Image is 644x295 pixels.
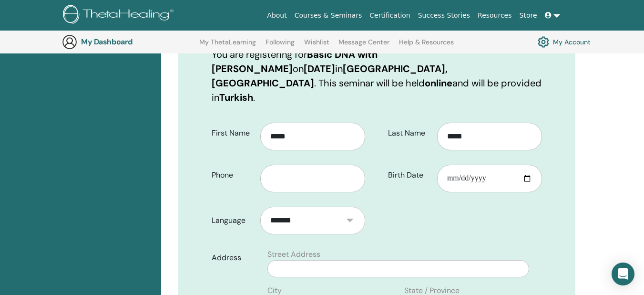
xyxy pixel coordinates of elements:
label: Birth Date [381,166,437,184]
a: Certification [366,7,414,24]
h3: My Dashboard [81,37,176,46]
label: Phone [204,166,261,184]
a: Courses & Seminars [291,7,366,24]
label: Language [204,211,261,230]
a: Following [266,38,295,53]
a: Resources [474,7,516,24]
img: logo.png [63,5,177,26]
label: Address [204,249,262,267]
a: Store [516,7,541,24]
b: [GEOGRAPHIC_DATA], [GEOGRAPHIC_DATA] [212,63,448,89]
b: Basic DNA with [PERSON_NAME] [212,48,378,75]
label: First Name [204,124,261,142]
a: My ThetaLearning [199,38,256,53]
a: Wishlist [304,38,329,53]
a: Success Stories [414,7,474,24]
label: Street Address [267,249,320,260]
b: Turkish [219,91,253,104]
p: You are registering for on in . This seminar will be held and will be provided in . [212,47,542,105]
a: Message Center [338,38,389,53]
label: Last Name [381,124,437,142]
a: My Account [538,34,591,50]
b: online [425,77,452,89]
a: Help & Resources [399,38,454,53]
div: Open Intercom Messenger [612,263,634,285]
img: generic-user-icon.jpg [62,34,77,50]
img: cog.svg [538,34,549,50]
b: [DATE] [304,63,335,75]
a: About [263,7,290,24]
